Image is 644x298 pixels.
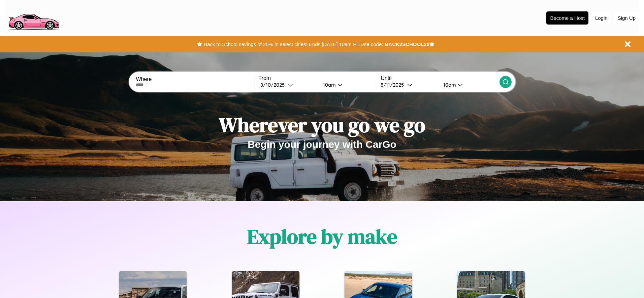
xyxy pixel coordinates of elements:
div: 8 / 11 / 2025 [381,82,407,88]
img: logo [5,3,62,32]
button: Sign Up [614,12,639,24]
button: 10am [318,81,377,88]
label: From [258,75,377,81]
button: 10am [438,81,499,88]
b: BACK2SCHOOL20 [385,41,429,47]
button: Login [592,12,611,24]
label: Until [381,75,499,81]
button: Become a Host [546,11,588,25]
button: 8/10/2025 [258,81,318,88]
div: 10am [320,82,337,88]
label: Where [136,76,254,82]
div: 8 / 10 / 2025 [260,82,288,88]
h1: Explore by make [247,223,397,250]
div: 10am [440,82,458,88]
button: Back to School savings of 20% in select cities! Ends [DATE] 10am PT.Use code: [202,40,385,49]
